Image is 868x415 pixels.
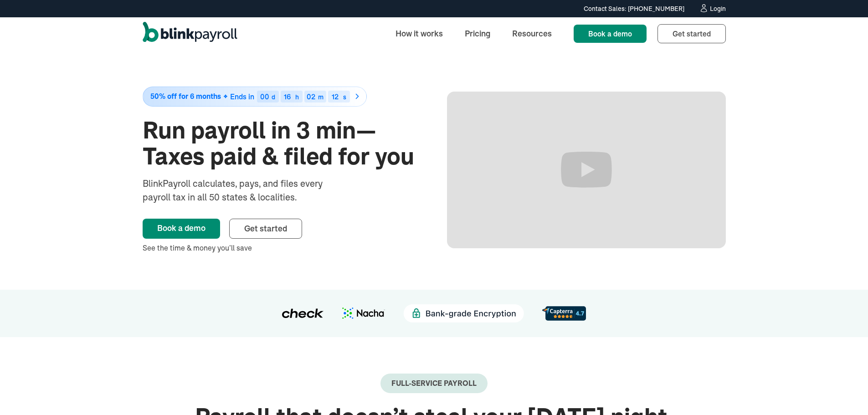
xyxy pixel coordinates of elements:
h1: Run payroll in 3 min—Taxes paid & filed for you [143,118,421,169]
div: m [318,94,324,100]
a: Get started [229,219,302,239]
a: 50% off for 6 monthsEnds in00d16h02m12s [143,87,421,107]
div: h [295,94,299,100]
a: How it works [388,24,450,43]
div: s [343,94,346,100]
div: Login [710,5,726,12]
a: home [143,22,237,46]
span: Get started [673,29,711,38]
span: Book a demo [588,29,632,38]
div: d [272,94,275,100]
div: BlinkPayroll calculates, pays, and files every payroll tax in all 50 states & localities. [143,177,347,204]
div: Contact Sales: [PHONE_NUMBER] [584,4,684,14]
span: Ends in [230,92,254,101]
span: 16 [284,92,291,101]
span: 12 [332,92,339,101]
span: Get started [244,223,287,234]
span: 50% off for 6 months [150,92,221,100]
a: Book a demo [574,25,647,43]
a: Resources [505,24,559,43]
a: Pricing [457,24,498,43]
div: See the time & money you’ll save [143,242,421,253]
div: Full-Service payroll [391,379,477,388]
a: Get started [657,24,726,43]
span: 02 [307,92,315,101]
iframe: Run Payroll in 3 min with BlinkPayroll [447,92,726,248]
img: d56c0860-961d-46a8-819e-eda1494028f8.svg [542,306,586,320]
a: Book a demo [143,219,220,239]
span: 00 [260,92,269,101]
a: Login [699,4,726,14]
